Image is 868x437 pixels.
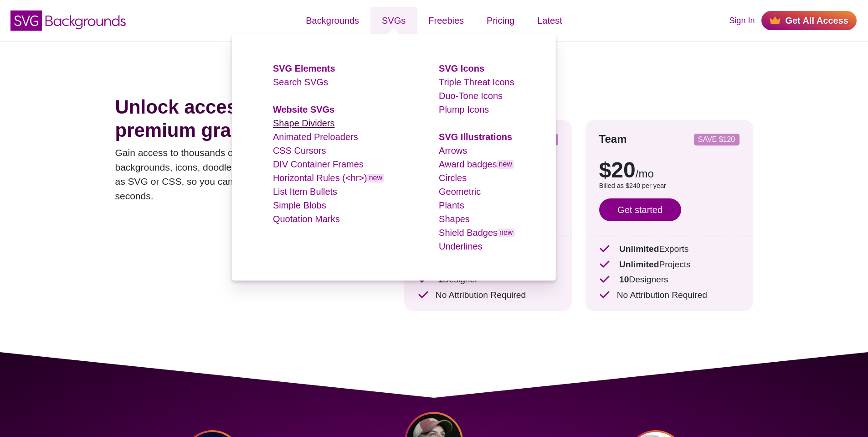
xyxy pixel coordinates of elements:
[439,91,503,101] a: Duo-Tone Icons
[599,273,740,286] p: Designers
[273,77,328,87] a: Search SVGs
[273,118,335,128] a: Shape Dividers
[599,243,740,256] p: Exports
[439,173,467,183] a: Circles
[418,289,558,302] p: No Attribution Required
[439,200,464,210] a: Plants
[599,258,740,271] p: Projects
[273,187,337,197] a: List Item Bullets
[273,173,384,183] a: Horizontal Rules (<hr>)new
[273,132,358,142] a: Animated Preloaders
[115,146,377,203] p: Gain access to thousands of premium SVGs, including backgrounds, icons, doodles, and more. Everyt...
[619,260,659,269] strong: Unlimited
[273,214,340,224] a: Quotation Marks
[439,132,512,142] a: SVG Illustrations
[599,181,740,191] p: Billed as $240 per year
[698,136,736,143] p: SAVE $120
[439,159,514,169] a: Award badgesnew
[497,160,514,169] span: new
[599,289,740,302] p: No Attribution Required
[273,146,326,156] a: CSS Cursors
[439,63,484,73] a: SVG Icons
[439,241,483,251] a: Underlines
[294,7,370,34] a: Backgrounds
[115,96,377,142] h1: Unlock access to all our premium graphics
[439,146,467,156] a: Arrows
[273,104,334,114] a: Website SVGs
[619,275,629,284] strong: 10
[439,214,470,224] a: Shapes
[761,11,857,30] a: Get All Access
[619,244,659,254] strong: Unlimited
[439,77,514,87] a: Triple Threat Icons
[498,229,514,237] span: new
[636,167,654,180] span: /mo
[599,133,627,145] strong: Team
[599,159,740,181] p: $20
[370,7,417,34] a: SVGs
[729,15,755,27] a: Sign In
[599,198,681,221] a: Get started
[367,174,384,182] span: new
[439,187,481,197] a: Geometric
[439,104,489,114] a: Plump Icons
[475,7,526,34] a: Pricing
[439,228,514,238] a: Shield Badgesnew
[526,7,573,34] a: Latest
[273,63,335,73] a: SVG Elements
[417,7,475,34] a: Freebies
[273,159,364,169] a: DIV Container Frames
[273,200,326,210] a: Simple Blobs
